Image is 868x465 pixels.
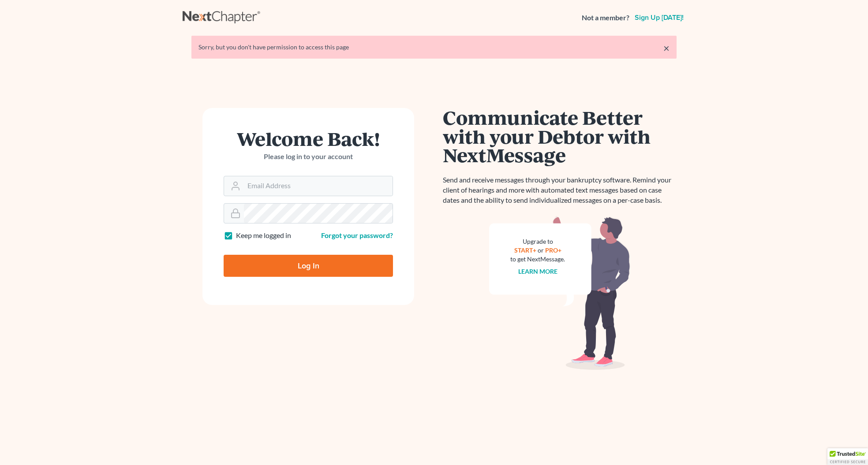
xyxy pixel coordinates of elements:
[582,13,629,23] strong: Not a member?
[224,129,393,148] h1: Welcome Back!
[489,216,630,370] img: nextmessage_bg-59042aed3d76b12b5cd301f8e5b87938c9018125f34e5fa2b7a6b67550977c72.svg
[224,255,393,277] input: Log In
[443,175,677,205] p: Send and receive messages through your bankruptcy software. Remind your client of hearings and mo...
[443,108,677,164] h1: Communicate Better with your Debtor with NextMessage
[663,43,670,53] a: ×
[633,14,685,21] a: Sign up [DATE]!
[518,268,557,275] a: Learn more
[514,246,536,254] a: START+
[198,43,670,52] div: Sorry, but you don't have permission to access this page
[827,448,868,465] div: TrustedSite Certified
[545,246,561,254] a: PRO+
[510,255,565,264] div: to get NextMessage.
[236,231,291,241] label: Keep me logged in
[224,152,393,162] p: Please log in to your account
[538,246,544,254] span: or
[510,237,565,246] div: Upgrade to
[321,231,393,239] a: Forgot your password?
[244,176,393,196] input: Email Address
